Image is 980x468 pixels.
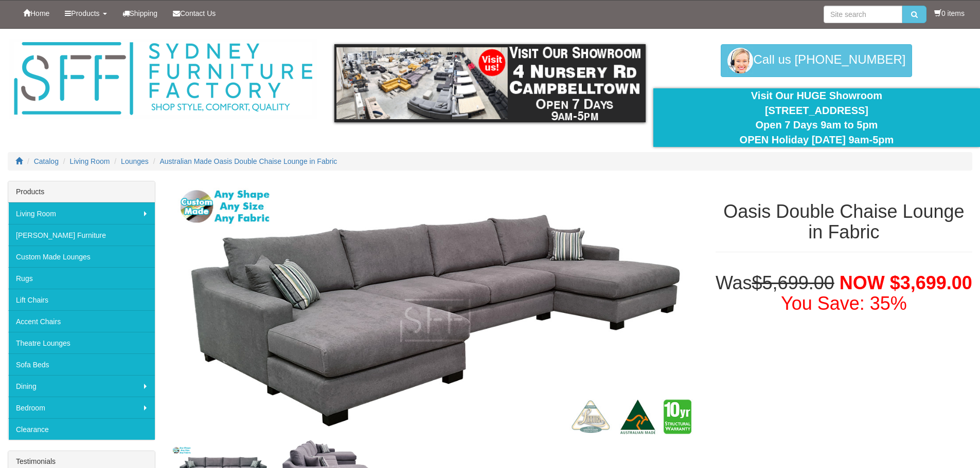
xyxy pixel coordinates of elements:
a: Lift Chairs [8,289,155,310]
img: showroom.gif [334,44,646,122]
a: Theatre Lounges [8,332,155,353]
span: Shipping [130,9,158,17]
a: [PERSON_NAME] Furniture [8,224,155,246]
div: Visit Our HUGE Showroom [STREET_ADDRESS] Open 7 Days 9am to 5pm OPEN Holiday [DATE] 9am-5pm [661,88,972,147]
div: Products [8,181,155,202]
a: Dining [8,375,155,397]
h1: Was [716,273,972,313]
span: Home [30,9,49,17]
span: NOW $3,699.00 [840,272,972,293]
a: Catalog [34,157,59,165]
span: Products [71,9,99,17]
a: Shipping [115,1,166,26]
a: Rugs [8,267,155,289]
a: Australian Made Oasis Double Chaise Lounge in Fabric [160,157,337,165]
a: Sofa Beds [8,353,155,375]
a: Home [15,1,57,26]
a: Accent Chairs [8,310,155,332]
a: Living Room [8,202,155,224]
h1: Oasis Double Chaise Lounge in Fabric [716,201,972,242]
font: You Save: 35% [781,293,907,314]
li: 0 items [934,8,965,18]
a: Clearance [8,418,155,440]
img: Sydney Furniture Factory [9,39,317,119]
span: Contact Us [180,9,216,17]
a: Lounges [121,157,149,165]
a: Bedroom [8,397,155,418]
a: Contact Us [165,1,223,26]
a: Living Room [70,157,110,165]
input: Site search [824,6,902,23]
del: $5,699.00 [752,272,834,293]
a: Products [57,1,114,26]
a: Custom Made Lounges [8,246,155,267]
